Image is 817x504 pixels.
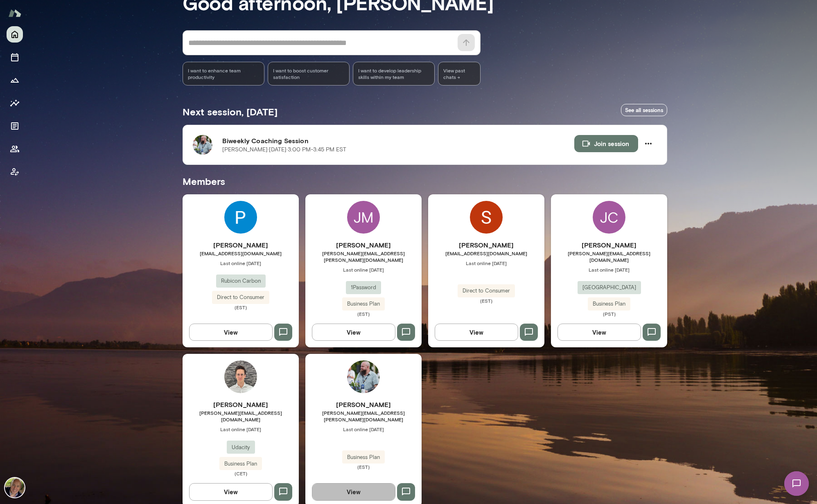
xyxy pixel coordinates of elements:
h5: Members [183,175,667,188]
p: [PERSON_NAME] · [DATE] · 3:00 PM-3:45 PM EST [222,146,346,154]
span: I want to boost customer satisfaction [273,67,344,80]
h6: [PERSON_NAME] [183,240,299,250]
span: [EMAIL_ADDRESS][DOMAIN_NAME] [183,250,299,256]
h6: Biweekly Coaching Session [222,136,574,146]
div: I want to boost customer satisfaction [268,62,350,85]
div: I want to enhance team productivity [183,62,264,85]
button: Growth Plan [7,72,23,88]
button: View [312,324,395,341]
div: I want to develop leadership skills within my team [353,62,435,85]
span: Direct to Consumer [212,293,269,301]
span: Last online [DATE] [305,426,422,432]
span: 1Password [346,283,381,292]
span: (CET) [183,470,299,477]
button: View [557,324,641,341]
h6: [PERSON_NAME] [551,240,667,250]
button: View [189,483,273,500]
button: View [189,324,273,341]
span: Rubicon Carbon [216,277,266,285]
button: View [312,483,395,500]
h6: [PERSON_NAME] [183,400,299,409]
span: [PERSON_NAME][EMAIL_ADDRESS][DOMAIN_NAME] [183,409,299,423]
button: Insights [7,95,23,111]
span: Last online [DATE] [305,266,422,273]
img: Jeremy Rhoades [347,360,380,393]
button: Join session [574,135,638,152]
span: (PST) [551,310,667,317]
span: I want to enhance team productivity [188,67,259,80]
span: Business Plan [588,300,630,308]
span: (EST) [428,297,544,304]
span: (EST) [183,304,299,310]
div: JM [347,201,380,234]
span: [PERSON_NAME][EMAIL_ADDRESS][PERSON_NAME][DOMAIN_NAME] [305,250,422,263]
span: [PERSON_NAME][EMAIL_ADDRESS][DOMAIN_NAME] [551,250,667,263]
span: (EST) [305,464,422,470]
h5: Next session, [DATE] [183,105,278,118]
span: Last online [DATE] [183,426,299,432]
span: Last online [DATE] [428,260,544,266]
h6: [PERSON_NAME] [428,240,544,250]
span: View past chats -> [438,62,481,85]
span: (EST) [305,310,422,317]
span: I want to develop leadership skills within my team [358,67,429,80]
button: Members [7,141,23,157]
a: See all sessions [621,104,667,117]
span: Last online [DATE] [551,266,667,273]
img: Mento [8,5,21,21]
span: Business Plan [342,453,385,461]
button: View [435,324,518,341]
button: Documents [7,118,23,134]
span: Business Plan [219,460,262,468]
h6: [PERSON_NAME] [305,240,422,250]
h6: [PERSON_NAME] [305,400,422,409]
span: [PERSON_NAME][EMAIL_ADDRESS][PERSON_NAME][DOMAIN_NAME] [305,409,422,423]
span: Business Plan [342,300,385,308]
span: [GEOGRAPHIC_DATA] [578,283,641,292]
span: [EMAIL_ADDRESS][DOMAIN_NAME] [428,250,544,256]
img: Savas Konstadinidis [470,201,503,234]
span: Udacity [227,443,255,452]
button: Client app [7,164,23,180]
span: Direct to Consumer [458,287,515,295]
button: Sessions [7,49,23,65]
img: Parth Patel [224,201,257,234]
span: Last online [DATE] [183,260,299,266]
img: David McPherson [5,478,25,497]
img: Philipp Krank [224,360,257,393]
div: JC [593,201,625,234]
button: Home [7,26,23,43]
